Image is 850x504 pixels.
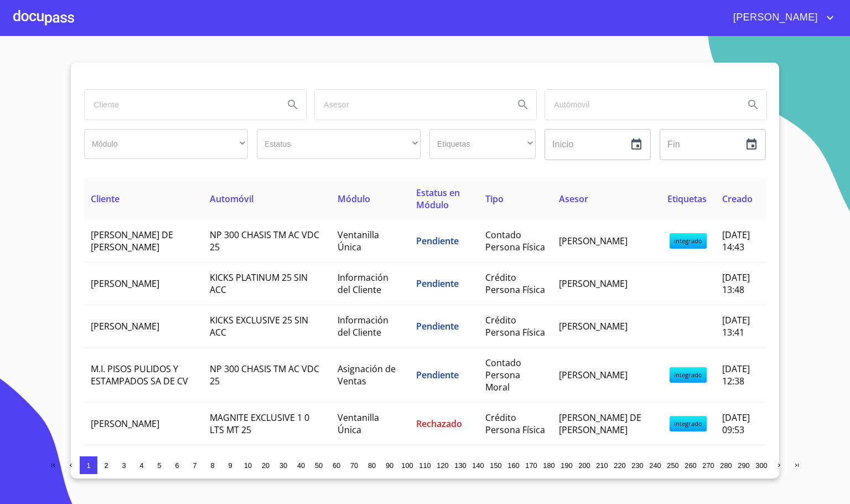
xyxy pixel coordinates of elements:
[510,91,536,118] button: Search
[338,314,388,338] span: Información del Cliente
[646,456,664,474] button: 240
[80,456,97,474] button: 1
[725,9,837,27] button: account of current user
[472,461,484,470] span: 140
[722,412,750,436] span: [DATE] 09:53
[279,91,306,118] button: Search
[722,271,750,296] span: [DATE] 13:48
[561,461,572,470] span: 190
[525,461,537,470] span: 170
[210,314,308,338] span: KICKS EXCLUSIVE 25 SIN ACC
[386,461,393,470] span: 90
[363,456,381,474] button: 80
[611,456,629,474] button: 220
[416,235,459,247] span: Pendiente
[398,456,416,474] button: 100
[485,412,545,436] span: Crédito Persona Física
[338,363,396,387] span: Asignación de Ventas
[699,456,717,474] button: 270
[416,187,460,211] span: Estatus en Módulo
[522,456,540,474] button: 170
[315,461,323,470] span: 50
[755,461,767,470] span: 300
[239,456,257,474] button: 10
[485,229,545,253] span: Contado Persona Física
[485,271,545,296] span: Crédito Persona Física
[257,129,421,159] div: ​
[540,456,558,474] button: 180
[454,461,466,470] span: 130
[85,90,275,120] input: search
[487,456,505,474] button: 150
[559,412,641,436] span: [PERSON_NAME] DE [PERSON_NAME]
[328,456,345,474] button: 60
[670,416,707,431] span: integrado
[257,456,274,474] button: 20
[97,456,115,474] button: 2
[338,271,388,296] span: Información del Cliente
[685,461,696,470] span: 260
[490,461,501,470] span: 150
[740,91,766,118] button: Search
[505,456,522,474] button: 160
[84,129,248,159] div: ​
[139,461,143,470] span: 4
[274,456,292,474] button: 30
[437,461,448,470] span: 120
[91,363,188,387] span: M.I. PISOS PULIDOS Y ESTAMPADOS SA DE CV
[104,461,108,470] span: 2
[133,456,151,474] button: 4
[559,193,588,205] span: Asesor
[210,363,319,387] span: NP 300 CHASIS TM AC VDC 25
[333,461,340,470] span: 60
[722,229,750,253] span: [DATE] 14:43
[667,193,707,205] span: Etiquetas
[738,461,749,470] span: 290
[735,456,753,474] button: 290
[559,369,628,381] span: [PERSON_NAME]
[157,461,161,470] span: 5
[559,320,628,332] span: [PERSON_NAME]
[434,456,452,474] button: 120
[210,229,319,253] span: NP 300 CHASIS TM AC VDC 25
[725,9,823,27] span: [PERSON_NAME]
[91,320,159,332] span: [PERSON_NAME]
[416,369,459,381] span: Pendiente
[381,456,398,474] button: 90
[559,277,628,290] span: [PERSON_NAME]
[485,193,504,205] span: Tipo
[576,456,593,474] button: 200
[345,456,363,474] button: 70
[228,461,232,470] span: 9
[543,461,554,470] span: 180
[452,456,469,474] button: 130
[485,314,545,338] span: Crédito Persona Física
[210,271,308,296] span: KICKS PLATINUM 25 SIN ACC
[469,456,487,474] button: 140
[91,193,120,205] span: Cliente
[753,456,770,474] button: 300
[649,461,661,470] span: 240
[338,412,379,436] span: Ventanilla Única
[722,314,750,338] span: [DATE] 13:41
[722,193,753,205] span: Creado
[670,367,707,383] span: integrado
[115,456,133,474] button: 3
[631,461,643,470] span: 230
[210,461,214,470] span: 8
[416,320,459,332] span: Pendiente
[664,456,682,474] button: 250
[670,233,707,249] span: integrado
[204,456,221,474] button: 8
[682,456,699,474] button: 260
[717,456,735,474] button: 280
[175,461,179,470] span: 6
[210,193,253,205] span: Automóvil
[578,461,590,470] span: 200
[596,461,608,470] span: 210
[593,456,611,474] button: 210
[193,461,196,470] span: 7
[221,456,239,474] button: 9
[419,461,431,470] span: 110
[545,90,735,120] input: search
